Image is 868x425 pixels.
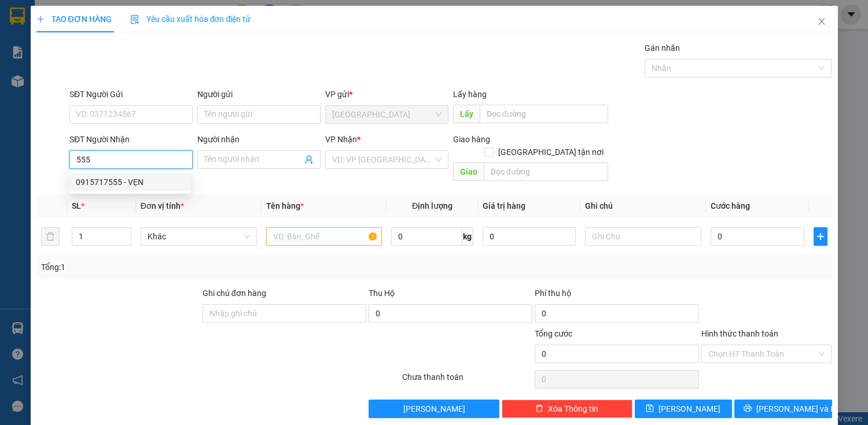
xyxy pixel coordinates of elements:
li: [PERSON_NAME] [6,6,168,28]
span: [PERSON_NAME] và In [756,402,837,415]
button: Close [806,6,838,38]
div: Phí thu hộ [535,287,698,304]
span: [PERSON_NAME] [403,402,465,415]
label: Ghi chú đơn hàng [203,289,266,298]
span: save [646,404,654,413]
span: [GEOGRAPHIC_DATA] tận nơi [494,146,608,158]
span: Sài Gòn [332,106,442,123]
span: Tổng cước [535,329,572,338]
span: Khác [148,228,250,245]
span: [PERSON_NAME] [659,402,720,415]
div: VP gửi [325,88,448,101]
span: Lấy hàng [453,90,487,99]
span: kg [462,227,473,246]
b: Đầu lộ Phú Mỹ, H Cái Nước [80,64,152,86]
span: close [817,17,826,26]
span: Lấy [453,105,480,123]
span: user-add [304,155,314,164]
label: Hình thức thanh toán [701,329,778,338]
input: Ghi chú đơn hàng [203,304,366,323]
span: Yêu cầu xuất hóa đơn điện tử [130,14,251,24]
span: SL [72,201,81,210]
div: 0915717555 - VẸN [69,173,191,191]
span: Xóa Thông tin [548,402,598,415]
button: [PERSON_NAME] [369,400,499,418]
button: deleteXóa Thông tin [502,400,632,418]
button: printer[PERSON_NAME] và In [734,400,832,418]
span: VP Nhận [325,135,357,144]
img: icon [130,15,139,24]
button: plus [814,227,827,246]
div: Tổng: 1 [41,261,336,274]
input: Dọc đường [484,162,608,181]
span: plus [814,232,827,241]
li: VP Cái Nước [80,49,154,62]
span: Tên hàng [266,201,304,210]
span: plus [36,15,45,23]
input: Dọc đường [480,105,608,123]
span: Thu Hộ [369,289,395,298]
input: Ghi Chú [585,227,701,246]
span: TẠO ĐƠN HÀNG [36,14,112,24]
span: Giá trị hàng [483,201,525,210]
span: Giao [453,162,484,181]
span: Cước hàng [711,201,750,210]
input: 0 [483,227,576,246]
button: delete [41,227,60,246]
li: VP [GEOGRAPHIC_DATA] [6,49,80,87]
span: Giao hàng [453,135,490,144]
span: delete [535,404,543,413]
span: environment [80,64,88,72]
span: Định lượng [412,201,453,210]
div: Người nhận [197,133,321,146]
span: Đơn vị tính [141,201,184,210]
div: SĐT Người Gửi [69,88,193,101]
th: Ghi chú [580,195,706,217]
button: save[PERSON_NAME] [635,400,732,418]
label: Gán nhãn [645,43,680,53]
span: printer [744,404,752,413]
div: 0915717555 - VẸN [76,176,184,189]
div: SĐT Người Nhận [69,133,193,146]
input: VD: Bàn, Ghế [266,227,382,246]
div: Chưa thanh toán [401,371,534,391]
div: Người gửi [197,88,321,101]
